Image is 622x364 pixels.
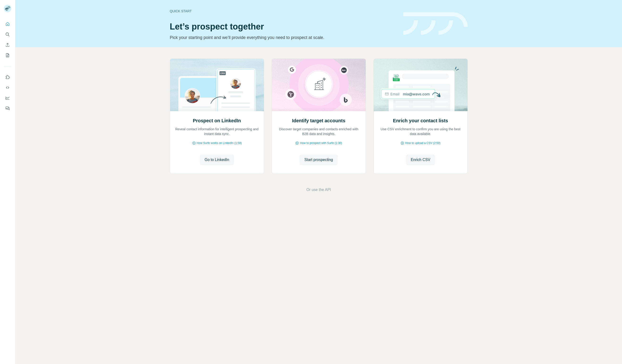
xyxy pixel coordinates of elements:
[292,117,345,124] h2: Identify target accounts
[378,127,463,136] p: Use CSV enrichment to confirm you are using the best data available.
[193,117,241,124] h2: Prospect on LinkedIn
[170,34,398,41] p: Pick your starting point and we’ll provide everything you need to prospect at scale.
[197,141,242,145] span: How Surfe works on LinkedIn (1:58)
[175,127,259,136] p: Reveal contact information for intelligent prospecting and instant data sync.
[4,94,11,102] button: Dashboard
[300,141,342,145] span: How to prospect with Surfe (1:30)
[306,187,331,193] button: Or use the API
[4,73,11,81] button: Use Surfe on LinkedIn
[393,117,448,124] h2: Enrich your contact lists
[4,51,11,59] button: My lists
[4,83,11,92] button: Use Surfe API
[200,155,234,165] button: Go to LinkedIn
[411,157,430,163] span: Enrich CSV
[205,157,229,163] span: Go to LinkedIn
[277,127,361,136] p: Discover target companies and contacts enriched with B2B data and insights.
[406,155,435,165] button: Enrich CSV
[300,155,338,165] button: Start prospecting
[272,59,366,111] img: Identify target accounts
[4,41,11,49] button: Enrich CSV
[4,20,11,28] button: Quick start
[170,59,264,111] img: Prospect on LinkedIn
[305,157,333,163] span: Start prospecting
[373,59,468,111] img: Enrich your contact lists
[405,141,440,145] span: How to upload a CSV (2:59)
[403,12,468,35] img: banner
[4,104,11,113] button: Feedback
[170,22,398,31] h1: Let’s prospect together
[4,30,11,39] button: Search
[170,9,398,13] div: Quick start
